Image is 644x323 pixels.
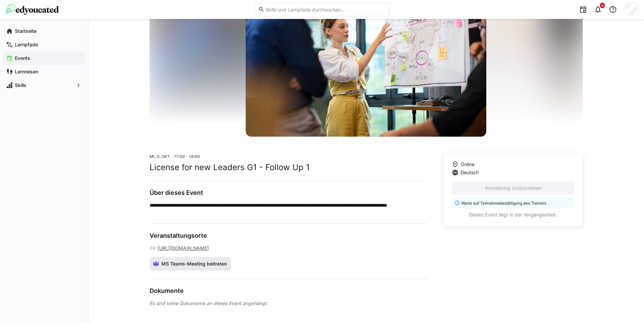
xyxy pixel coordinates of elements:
[150,162,427,172] h2: License for new Leaders G1 - Follow Up 1
[150,257,231,271] a: MS Teams-Meeting beitreten
[150,154,200,159] span: Mi, 8. Okt. · 17:00 - 19:00
[150,300,427,307] div: Es sind keine Dokumente an dieses Event angehängt
[265,6,386,13] input: Skills und Lernpfade durchsuchen…
[452,181,575,195] button: Anmeldung zurückziehen
[452,211,575,218] p: Dieses Event liegt in der Vergangenheit.
[157,245,209,252] a: [URL][DOMAIN_NAME]
[484,185,542,191] span: Anmeldung zurückziehen
[150,287,427,295] h3: Dokumente
[150,232,427,239] h3: Veranstaltungsorte
[461,200,571,206] p: Warte auf Teilnahmebestätigung des Trainers
[461,161,474,168] span: Online
[461,169,479,176] span: Deutsch
[160,260,228,267] span: MS Teams-Meeting beitreten
[601,3,603,7] span: 6
[150,189,427,197] h3: Über dieses Event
